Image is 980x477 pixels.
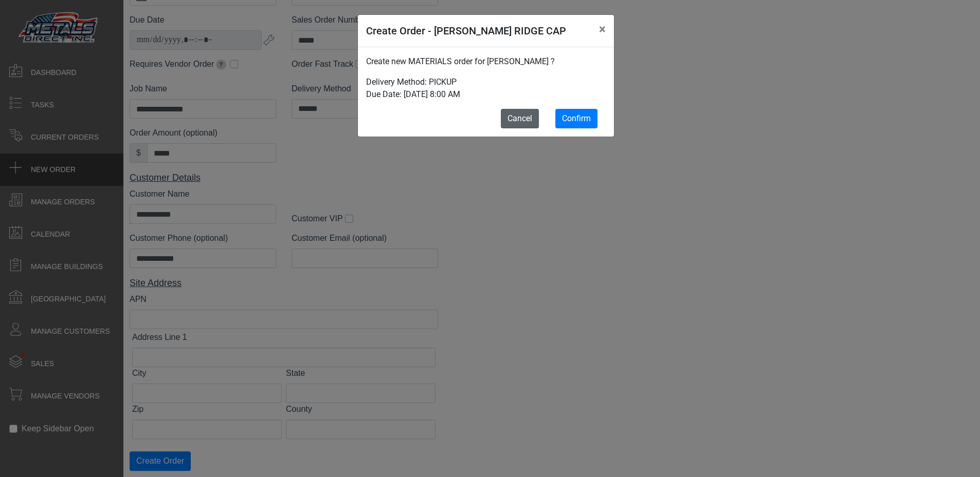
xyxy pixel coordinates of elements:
[562,113,591,123] span: Confirm
[366,76,606,101] p: Delivery Method: PICKUP Due Date: [DATE] 8:00 AM
[366,55,606,68] p: Create new MATERIALS order for [PERSON_NAME] ?
[366,23,566,39] h5: Create Order - [PERSON_NAME] RIDGE CAP
[591,15,614,44] button: Close
[501,109,539,128] button: Cancel
[555,109,597,128] button: Confirm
